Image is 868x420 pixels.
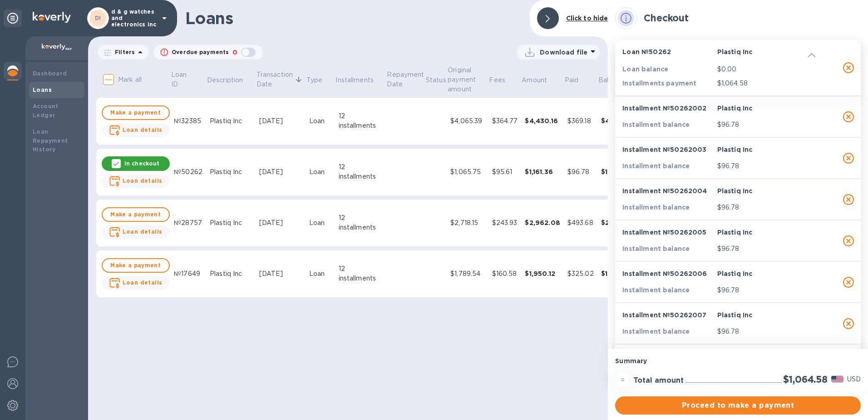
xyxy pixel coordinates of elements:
[450,167,484,177] div: $1,065.75
[540,48,587,57] p: Download file
[339,162,383,181] div: 12 installments
[174,167,202,177] div: №50262
[118,75,142,85] p: Mark all
[622,79,713,88] p: Installments payment
[448,65,488,94] span: Original payment amount
[598,75,635,85] span: Balance
[450,269,484,279] div: $1,789.54
[102,105,170,120] button: Make a payment
[525,218,560,227] div: $2,962.08
[489,75,505,85] p: Fees
[111,9,157,28] p: d & g watches and electronics inc
[339,111,383,130] div: 12 installments
[232,48,237,57] p: 0
[33,70,67,77] b: Dashboard
[615,396,861,415] button: Proceed to make a payment
[33,128,68,153] b: Loan Repayment History
[717,65,808,74] p: $0.00
[309,116,331,126] div: Loan
[492,218,518,228] div: $243.93
[306,75,334,85] span: Type
[210,269,252,279] div: Plastiq Inc
[259,167,302,177] div: [DATE]
[522,75,559,85] span: Amount
[110,260,162,271] span: Make a payment
[207,75,255,85] span: Description
[847,375,861,384] p: USD
[339,264,383,283] div: 12 installments
[783,374,828,385] h2: $1,064.58
[102,175,170,188] button: Loan details
[123,177,163,184] b: Loan details
[717,310,808,320] p: Plastiq Inc
[174,269,202,279] div: №17649
[210,218,252,228] div: Plastiq Inc
[387,70,424,89] span: Repayment Date
[601,116,637,125] div: $4,060.98
[622,269,713,278] p: Installment № 50262006
[567,218,594,228] div: $493.68
[207,75,243,85] p: Description
[335,75,385,85] span: Installments
[717,186,808,195] p: Plastiq Inc
[633,376,684,385] h3: Total amount
[717,104,808,113] p: Plastiq Inc
[622,203,713,212] p: Installment balance
[601,269,637,278] div: $1,625.10
[110,209,162,220] span: Make a payment
[717,228,808,237] p: Plastiq Inc
[102,225,170,239] button: Loan details
[601,167,637,176] div: $1,064.58
[489,75,517,85] span: Fees
[33,103,59,119] b: Account Ledger
[615,356,861,365] p: Summary
[567,269,594,279] div: $325.02
[615,373,630,387] div: =
[525,269,560,278] div: $1,950.12
[123,126,163,133] b: Loan details
[622,161,713,170] p: Installment balance
[565,75,591,85] span: Paid
[622,145,713,154] p: Installment № 50262003
[567,116,594,126] div: $369.18
[185,9,523,28] h1: Loans
[448,65,476,94] p: Original payment amount
[4,9,22,27] div: Unpin categories
[256,70,293,89] p: Transaction Date
[123,228,163,235] b: Loan details
[210,167,252,177] div: Plastiq Inc
[123,279,163,286] b: Loan details
[622,65,713,74] p: Loan balance
[335,75,374,85] p: Installments
[172,48,229,56] p: Overdue payments
[717,285,808,295] p: $96.78
[622,310,713,320] p: Installment № 50262007
[622,104,713,113] p: Installment № 50262002
[622,228,713,237] p: Installment № 50262005
[102,258,170,273] button: Make a payment
[566,15,608,22] b: Click to hide
[256,70,305,89] span: Transaction Date
[95,15,101,21] b: DI
[33,12,71,23] img: Logo
[450,116,484,126] div: $4,065.39
[174,218,202,228] div: №28757
[171,70,205,89] span: Loan ID
[622,244,713,253] p: Installment balance
[831,376,843,382] img: USD
[339,213,383,232] div: 12 installments
[622,120,713,129] p: Installment balance
[102,276,170,290] button: Loan details
[525,116,560,125] div: $4,430.16
[567,167,594,177] div: $96.78
[717,244,808,254] p: $96.78
[171,70,193,89] p: Loan ID
[717,269,808,278] p: Plastiq Inc
[492,116,518,126] div: $364.77
[450,218,484,228] div: $2,718.15
[492,269,518,279] div: $160.58
[111,48,135,56] p: Filters
[210,116,252,126] div: Plastiq Inc
[644,12,689,24] h2: Checkout
[717,120,808,130] p: $96.78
